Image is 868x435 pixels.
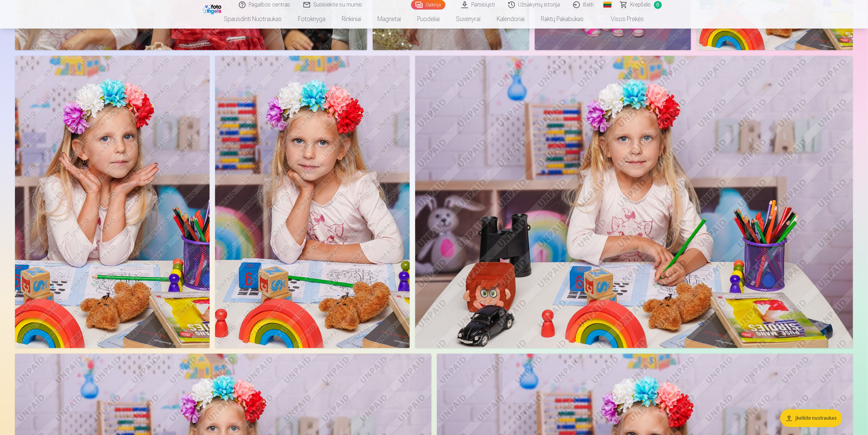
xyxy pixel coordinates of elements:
[370,10,409,29] a: Magnetai
[631,1,651,9] span: Krepšelis
[448,10,489,29] a: Suvenyrai
[592,10,652,29] a: Visos prekės
[780,409,842,427] button: Įkelkite nuotraukas
[489,10,533,29] a: Kalendoriai
[533,10,592,29] a: Raktų pakabukas
[216,10,290,29] a: Spausdinti nuotraukas
[409,10,448,29] a: Puodeliai
[202,3,223,14] img: /fa2
[654,1,662,9] span: 0
[334,10,370,29] a: Rinkiniai
[290,10,334,29] a: Fotoknyga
